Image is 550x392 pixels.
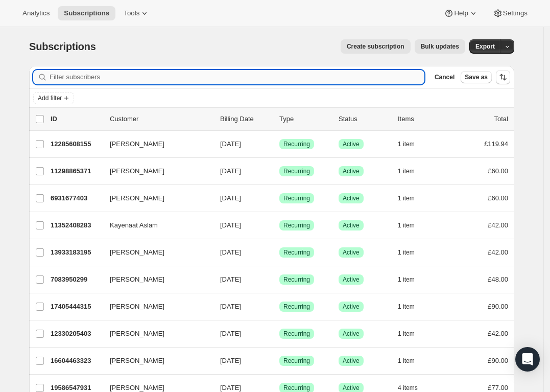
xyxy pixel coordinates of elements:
[283,140,310,148] span: Recurring
[283,303,310,311] span: Recurring
[398,299,426,314] button: 1 item
[475,42,495,51] span: Export
[488,330,508,337] span: £42.00
[51,114,102,124] p: ID
[50,70,424,84] input: Filter subscribers
[343,303,360,311] span: Active
[22,9,50,17] span: Analytics
[415,39,465,54] button: Bulk updates
[283,167,310,175] span: Recurring
[283,330,310,338] span: Recurring
[398,354,426,368] button: 1 item
[124,9,139,17] span: Tools
[494,114,508,124] p: Total
[51,329,102,339] p: 12330205403
[398,191,426,205] button: 1 item
[33,92,74,104] button: Add filter
[220,167,241,175] span: [DATE]
[398,194,415,202] span: 1 item
[110,274,164,285] span: [PERSON_NAME]
[488,275,508,283] span: £48.00
[51,327,508,341] div: 12330205403[PERSON_NAME][DATE]SuccessRecurringSuccessActive1 item£42.00
[398,327,426,341] button: 1 item
[110,356,164,366] span: [PERSON_NAME]
[283,384,310,392] span: Recurring
[104,271,206,288] button: [PERSON_NAME]
[51,247,102,258] p: 13933183195
[465,73,488,81] span: Save as
[398,275,415,284] span: 1 item
[515,347,540,372] div: Open Intercom Messenger
[343,248,360,257] span: Active
[435,73,455,81] span: Cancel
[496,70,510,84] button: Sort the results
[283,357,310,365] span: Recurring
[347,42,404,51] span: Create subscription
[398,164,426,178] button: 1 item
[398,384,418,392] span: 4 items
[484,140,508,148] span: £119.94
[51,302,102,312] p: 17405444315
[110,329,164,339] span: [PERSON_NAME]
[339,114,390,124] p: Status
[488,357,508,364] span: £90.00
[438,6,484,20] button: Help
[220,275,241,283] span: [DATE]
[398,114,449,124] div: Items
[283,194,310,202] span: Recurring
[461,71,492,83] button: Save as
[104,217,206,234] button: Kayenaat Aslam
[488,248,508,256] span: £42.00
[104,298,206,315] button: [PERSON_NAME]
[488,194,508,202] span: £60.00
[343,384,360,392] span: Active
[110,114,212,124] p: Customer
[488,221,508,229] span: £42.00
[343,167,360,175] span: Active
[398,218,426,233] button: 1 item
[104,163,206,179] button: [PERSON_NAME]
[421,42,459,51] span: Bulk updates
[283,221,310,229] span: Recurring
[503,9,528,17] span: Settings
[488,384,508,391] span: £77.00
[110,139,164,149] span: [PERSON_NAME]
[51,356,102,366] p: 16604463323
[398,167,415,175] span: 1 item
[398,330,415,338] span: 1 item
[431,71,459,83] button: Cancel
[38,94,62,102] span: Add filter
[398,137,426,151] button: 1 item
[104,190,206,206] button: [PERSON_NAME]
[343,275,360,284] span: Active
[51,218,508,233] div: 11352408283Kayenaat Aslam[DATE]SuccessRecurringSuccessActive1 item£42.00
[104,244,206,261] button: [PERSON_NAME]
[104,353,206,369] button: [PERSON_NAME]
[341,39,411,54] button: Create subscription
[220,114,271,124] p: Billing Date
[104,326,206,342] button: [PERSON_NAME]
[64,9,109,17] span: Subscriptions
[51,166,102,176] p: 11298865371
[398,221,415,229] span: 1 item
[51,139,102,149] p: 12285608155
[343,330,360,338] span: Active
[398,303,415,311] span: 1 item
[220,194,241,202] span: [DATE]
[51,272,508,287] div: 7083950299[PERSON_NAME][DATE]SuccessRecurringSuccessActive1 item£48.00
[51,193,102,203] p: 6931677403
[488,167,508,175] span: £60.00
[51,137,508,151] div: 12285608155[PERSON_NAME][DATE]SuccessRecurringSuccessActive1 item£119.94
[398,245,426,260] button: 1 item
[454,9,468,17] span: Help
[51,274,102,285] p: 7083950299
[279,114,330,124] div: Type
[343,194,360,202] span: Active
[398,248,415,257] span: 1 item
[220,221,241,229] span: [DATE]
[469,39,501,54] button: Export
[220,330,241,337] span: [DATE]
[51,164,508,178] div: 11298865371[PERSON_NAME][DATE]SuccessRecurringSuccessActive1 item£60.00
[398,357,415,365] span: 1 item
[283,275,310,284] span: Recurring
